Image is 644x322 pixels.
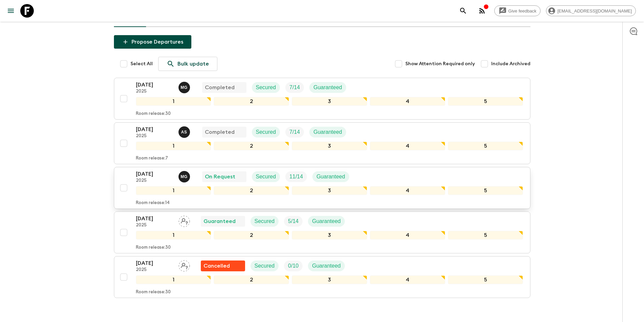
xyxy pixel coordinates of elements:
[136,125,173,133] p: [DATE]
[252,127,280,138] div: Secured
[178,218,190,223] span: Assign pack leader
[114,35,191,49] button: Propose Departures
[285,127,304,138] div: Trip Fill
[312,262,341,270] p: Guaranteed
[255,217,275,225] p: Secured
[136,231,211,240] div: 1
[114,167,530,209] button: [DATE]2025Mariam GabichvadzeOn RequestSecuredTrip FillGuaranteed12345Room release:14
[136,111,171,117] p: Room release: 30
[284,216,303,227] div: Trip Fill
[136,156,168,161] p: Room release: 7
[205,173,235,181] p: On Request
[178,262,190,268] span: Assign pack leader
[252,82,280,93] div: Secured
[158,57,217,71] a: Bulk update
[114,256,530,298] button: [DATE]2025Assign pack leaderFlash Pack cancellationSecuredTrip FillGuaranteed12345Room release:30
[256,83,276,92] p: Secured
[292,97,367,106] div: 3
[370,275,445,284] div: 4
[491,60,530,67] span: Include Archived
[136,200,170,206] p: Room release: 14
[114,212,530,253] button: [DATE]2025Assign pack leaderGuaranteedSecuredTrip FillGuaranteed12345Room release:30
[316,173,345,181] p: Guaranteed
[289,173,303,181] p: 11 / 14
[205,128,235,136] p: Completed
[136,223,173,228] p: 2025
[136,170,173,178] p: [DATE]
[288,217,299,225] p: 5 / 14
[284,261,303,271] div: Trip Fill
[114,78,530,120] button: [DATE]2025Mariam GabichvadzeCompletedSecuredTrip FillGuaranteed12345Room release:30
[252,171,280,182] div: Secured
[370,186,445,195] div: 4
[448,275,523,284] div: 5
[136,133,173,139] p: 2025
[255,262,275,270] p: Secured
[4,4,18,18] button: menu
[505,8,540,14] span: Give feedback
[370,231,445,240] div: 4
[285,82,304,93] div: Trip Fill
[136,186,211,195] div: 1
[136,245,171,250] p: Room release: 30
[130,60,153,67] span: Select All
[178,84,191,89] span: Mariam Gabichvadze
[313,83,342,92] p: Guaranteed
[256,128,276,136] p: Secured
[313,128,342,136] p: Guaranteed
[292,275,367,284] div: 3
[256,173,276,181] p: Secured
[114,122,530,164] button: [DATE]2025Ana SikharulidzeCompletedSecuredTrip FillGuaranteed12345Room release:7
[136,267,173,273] p: 2025
[546,5,636,16] div: [EMAIL_ADDRESS][DOMAIN_NAME]
[136,178,173,183] p: 2025
[292,231,367,240] div: 3
[448,97,523,106] div: 5
[205,83,235,92] p: Completed
[178,128,191,134] span: Ana Sikharulidze
[178,171,191,182] button: MG
[448,231,523,240] div: 5
[204,262,230,270] p: Cancelled
[554,8,636,14] span: [EMAIL_ADDRESS][DOMAIN_NAME]
[292,142,367,150] div: 3
[214,186,289,195] div: 2
[136,290,171,295] p: Room release: 30
[494,5,541,16] a: Give feedback
[370,142,445,150] div: 4
[177,60,209,68] p: Bulk update
[214,231,289,240] div: 2
[456,4,470,18] button: search adventures
[214,142,289,150] div: 2
[136,142,211,150] div: 1
[214,97,289,106] div: 2
[251,261,279,271] div: Secured
[136,215,173,223] p: [DATE]
[136,275,211,284] div: 1
[251,216,279,227] div: Secured
[370,97,445,106] div: 4
[136,89,173,94] p: 2025
[136,97,211,106] div: 1
[181,174,188,179] p: M G
[201,261,245,271] div: Flash Pack cancellation
[292,186,367,195] div: 3
[136,81,173,89] p: [DATE]
[448,186,523,195] div: 5
[448,142,523,150] div: 5
[405,60,475,67] span: Show Attention Required only
[288,262,299,270] p: 0 / 10
[214,275,289,284] div: 2
[136,259,173,267] p: [DATE]
[289,128,300,136] p: 7 / 14
[285,171,307,182] div: Trip Fill
[289,83,300,92] p: 7 / 14
[204,217,236,225] p: Guaranteed
[178,173,191,178] span: Mariam Gabichvadze
[312,217,341,225] p: Guaranteed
